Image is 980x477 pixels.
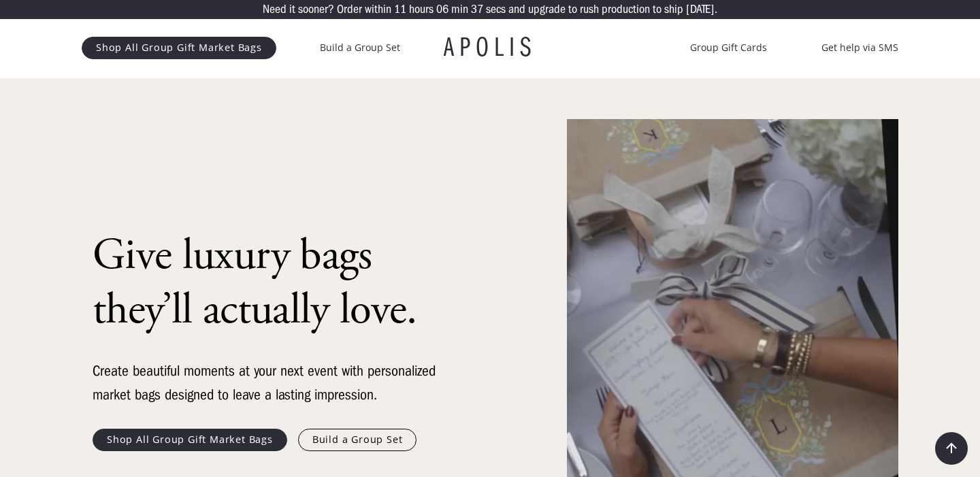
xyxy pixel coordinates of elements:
a: Shop All Group Gift Market Bags [93,429,287,450]
a: Group Gift Cards [690,39,767,56]
p: 37 [471,3,483,16]
h1: Give luxury bags they’ll actually love. [93,229,446,338]
p: 11 [394,3,406,16]
p: and upgrade to rush production to ship [DATE]. [508,3,717,16]
div: Create beautiful moments at your next event with personalized market bags designed to leave a las... [93,359,446,407]
p: min [451,3,468,16]
a: APOLIS [444,34,536,61]
p: Need it sooner? Order within [263,3,391,16]
p: 06 [436,3,448,16]
a: Shop All Group Gift Market Bags [82,37,276,59]
p: secs [486,3,506,16]
a: Build a Group Set [320,39,400,56]
a: Build a Group Set [298,429,417,450]
a: Get help via SMS [821,39,898,56]
p: hours [409,3,434,16]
